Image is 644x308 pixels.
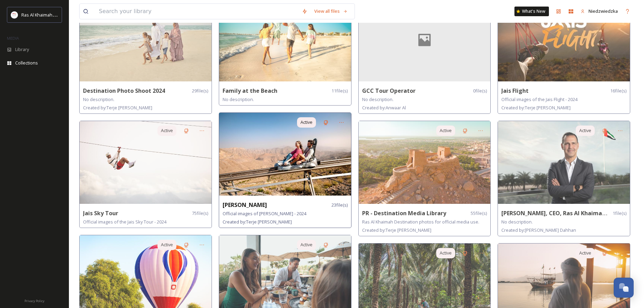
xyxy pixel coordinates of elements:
[362,96,393,102] span: No description.
[359,121,491,204] img: 21f13973-0c2b-4138-b2f3-8f4bea45de3a.jpg
[192,88,208,94] span: 29 file(s)
[501,87,529,95] strong: Jais Flight
[362,227,431,233] span: Created by: Terje [PERSON_NAME]
[579,127,591,134] span: Active
[311,4,351,18] a: View all files
[589,8,618,14] span: Niedzwiedzka
[577,4,621,18] a: Niedzwiedzka
[501,227,576,233] span: Created by: [PERSON_NAME] Dahhan
[11,11,18,18] img: Logo_RAKTDA_RGB-01.png
[610,88,626,94] span: 16 file(s)
[440,127,452,134] span: Active
[83,105,152,111] span: Created by: Terje [PERSON_NAME]
[579,250,591,256] span: Active
[223,219,292,225] span: Created by: Terje [PERSON_NAME]
[80,121,212,204] img: 4306898a-ba34-48de-ae96-fefe15b2cfb0.jpg
[219,113,351,196] img: bd81b62b-870d-422c-9bd4-4761a91d25bf.jpg
[192,210,208,217] span: 75 file(s)
[440,250,452,256] span: Active
[83,96,114,102] span: No description.
[15,46,29,53] span: Library
[223,96,254,102] span: No description.
[473,88,487,94] span: 0 file(s)
[24,299,44,303] span: Privacy Policy
[300,119,313,126] span: Active
[498,121,630,204] img: c31c8ceb-515d-4687-9f3e-56b1a242d210.jpg
[161,241,173,248] span: Active
[7,36,19,41] span: MEDIA
[223,87,277,95] strong: Family at the Beach
[161,127,173,134] span: Active
[362,209,446,217] strong: PR - Destination Media Library
[83,219,166,225] span: Official images of the Jais Sky Tour - 2024
[223,201,267,209] strong: [PERSON_NAME]
[83,87,165,95] strong: Destination Photo Shoot 2024
[21,11,119,18] span: Ras Al Khaimah Tourism Development Authority
[362,105,406,111] span: Created by: Anwaar Al
[24,296,44,305] a: Privacy Policy
[300,241,313,248] span: Active
[514,7,549,16] a: What's New
[331,88,348,94] span: 11 file(s)
[362,87,416,95] strong: GCC Tour Operator
[501,219,533,225] span: No description.
[613,210,626,217] span: 1 file(s)
[501,105,571,111] span: Created by: Terje [PERSON_NAME]
[15,60,38,66] span: Collections
[95,4,298,19] input: Search your library
[471,210,487,217] span: 55 file(s)
[331,202,348,208] span: 23 file(s)
[614,278,634,298] button: Open Chat
[501,96,577,102] span: Official images of the Jais Flight - 2024
[223,210,306,217] span: Official images of [PERSON_NAME] - 2024
[362,219,479,225] span: Ras Al Khaimah Destination photos for official media use.
[83,209,118,217] strong: Jais Sky Tour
